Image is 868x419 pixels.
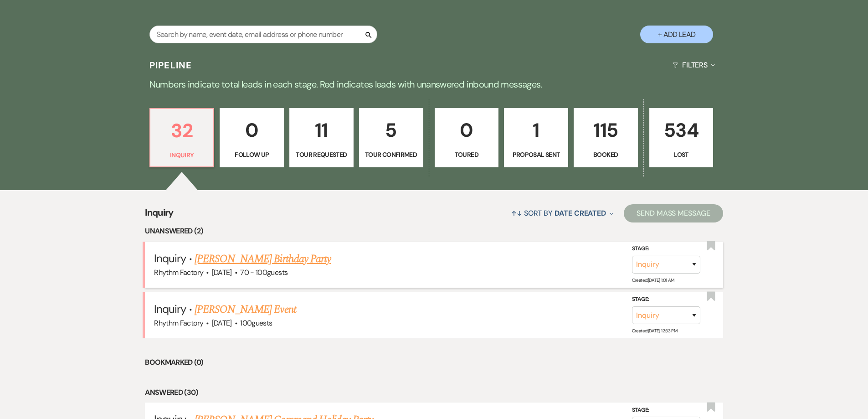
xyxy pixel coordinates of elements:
[145,206,174,225] span: Inquiry
[632,405,700,415] label: Stage:
[669,53,719,77] button: Filters
[154,251,186,265] span: Inquiry
[149,108,215,167] a: 32Inquiry
[632,244,700,254] label: Stage:
[295,150,348,160] p: Tour Requested
[226,150,278,160] p: Follow Up
[640,26,713,43] button: + Add Lead
[145,357,723,368] li: Bookmarked (0)
[510,115,562,145] p: 1
[632,277,674,283] span: Created: [DATE] 1:01 AM
[240,268,288,277] span: 70 - 100 guests
[632,295,700,305] label: Stage:
[240,318,272,328] span: 100 guests
[289,108,354,167] a: 11Tour Requested
[145,387,723,398] li: Answered (30)
[580,150,632,160] p: Booked
[106,77,762,92] p: Numbers indicate total leads in each stage. Red indicates leads with unanswered inbound messages.
[508,201,617,225] button: Sort By Date Created
[154,318,203,328] span: Rhythm Factory
[504,108,568,167] a: 1Proposal Sent
[359,108,423,167] a: 5Tour Confirmed
[195,251,331,267] a: [PERSON_NAME] Birthday Party
[154,302,186,316] span: Inquiry
[156,150,208,160] p: Inquiry
[195,301,296,318] a: [PERSON_NAME] Event
[212,268,232,277] span: [DATE]
[624,204,723,222] button: Send Mass Message
[154,268,203,277] span: Rhythm Factory
[149,26,377,43] input: Search by name, event date, email address or phone number
[156,115,208,146] p: 32
[441,150,493,160] p: Toured
[441,115,493,145] p: 0
[510,150,562,160] p: Proposal Sent
[655,150,708,160] p: Lost
[149,59,192,72] h3: Pipeline
[365,150,417,160] p: Tour Confirmed
[574,108,638,167] a: 115Booked
[295,115,348,145] p: 11
[580,115,632,145] p: 115
[435,108,499,167] a: 0Toured
[220,108,284,167] a: 0Follow Up
[511,208,522,218] span: ↑↓
[145,225,723,237] li: Unanswered (2)
[212,318,232,328] span: [DATE]
[655,115,708,145] p: 534
[555,208,606,218] span: Date Created
[365,115,417,145] p: 5
[632,328,677,334] span: Created: [DATE] 12:33 PM
[226,115,278,145] p: 0
[649,108,714,167] a: 534Lost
